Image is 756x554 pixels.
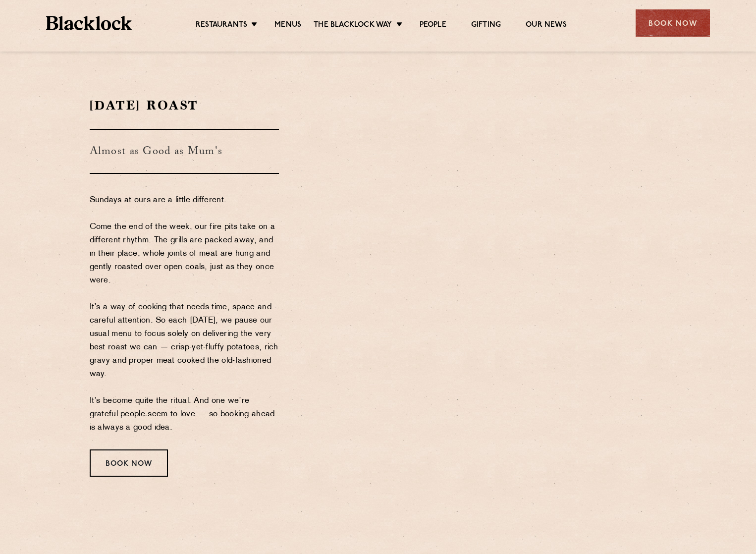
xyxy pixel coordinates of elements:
h2: [DATE] Roast [90,97,279,114]
a: Gifting [471,20,501,31]
a: Restaurants [196,20,247,31]
a: Menus [274,20,301,31]
h3: Almost as Good as Mum's [90,129,279,174]
a: Our News [526,20,567,31]
a: People [420,20,446,31]
div: Book Now [636,9,710,37]
a: The Blacklock Way [314,20,392,31]
img: BL_Textured_Logo-footer-cropped.svg [46,16,132,30]
div: Book Now [90,449,168,477]
p: Sundays at ours are a little different. Come the end of the week, our fire pits take on a differe... [90,194,279,435]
